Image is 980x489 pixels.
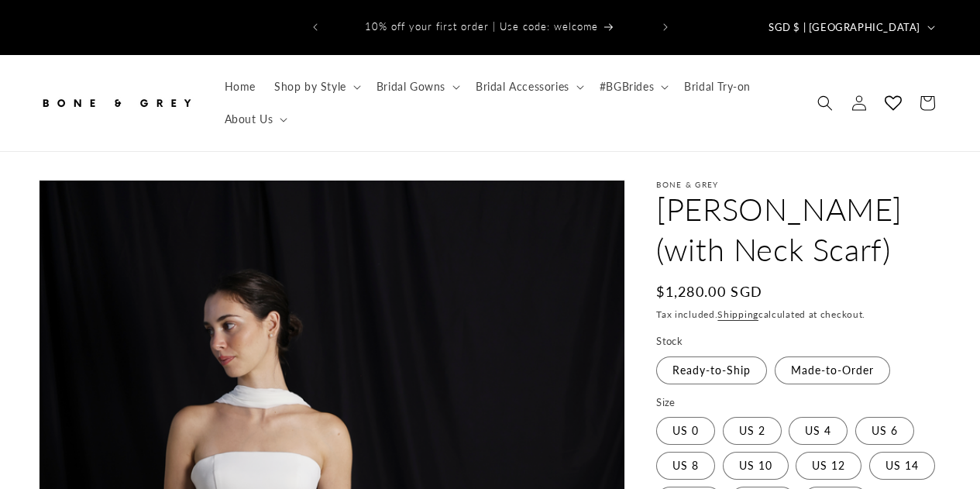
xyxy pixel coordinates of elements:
[600,80,654,94] span: #BGBrides
[723,417,782,445] label: US 2
[215,103,294,136] summary: About Us
[656,180,941,189] p: Bone & Grey
[769,20,920,36] span: SGD $ | [GEOGRAPHIC_DATA]
[656,189,941,270] h1: [PERSON_NAME] (with Neck Scarf)
[648,12,683,42] button: Next announcement
[656,452,715,480] label: US 8
[796,452,861,480] label: US 12
[855,417,914,445] label: US 6
[723,452,789,480] label: US 10
[476,80,569,94] span: Bridal Accessories
[215,71,265,103] a: Home
[377,80,445,94] span: Bridal Gowns
[656,307,941,322] div: Tax included. calculated at checkout.
[225,80,256,94] span: Home
[656,417,715,445] label: US 0
[33,80,200,126] a: Bone and Grey Bridal
[365,20,598,33] span: 10% off your first order | Use code: welcome
[367,71,466,103] summary: Bridal Gowns
[274,80,346,94] span: Shop by Style
[789,417,848,445] label: US 4
[656,281,762,302] span: $1,280.00 SGD
[590,71,675,103] summary: #BGBrides
[759,12,941,42] button: SGD $ | [GEOGRAPHIC_DATA]
[808,86,842,120] summary: Search
[775,356,890,384] label: Made-to-Order
[656,356,767,384] label: Ready-to-Ship
[225,112,273,126] span: About Us
[869,452,935,480] label: US 14
[298,12,332,42] button: Previous announcement
[265,71,367,103] summary: Shop by Style
[675,71,760,103] a: Bridal Try-on
[656,395,677,411] legend: Size
[39,86,194,120] img: Bone and Grey Bridal
[466,71,590,103] summary: Bridal Accessories
[684,80,751,94] span: Bridal Try-on
[656,334,684,350] legend: Stock
[717,308,758,320] a: Shipping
